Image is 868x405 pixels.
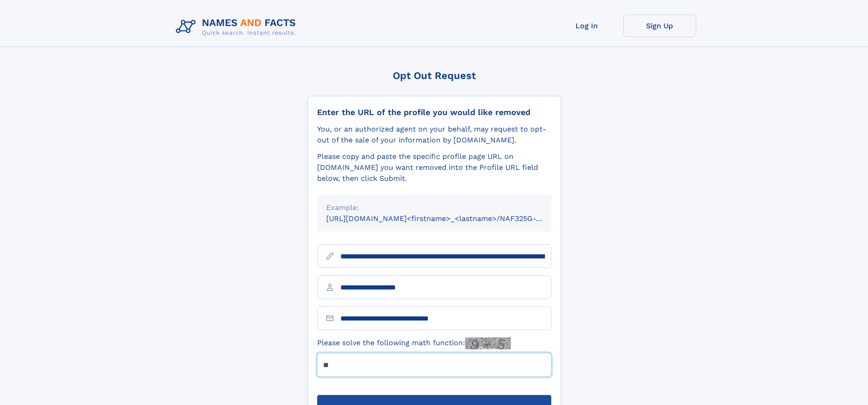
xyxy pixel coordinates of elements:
[317,107,551,117] div: Enter the URL of the profile you would like removed
[308,70,561,81] div: Opt Out Request
[317,151,551,184] div: Please copy and paste the specific profile page URL on [DOMAIN_NAME] you want removed into the Pr...
[317,337,511,349] label: Please solve the following math function:
[326,214,569,223] small: [URL][DOMAIN_NAME]<firstname>_<lastname>/NAF325G-xxxxxxxx
[172,15,303,39] img: Logo Names and Facts
[317,124,551,146] div: You, or an authorized agent on your behalf, may request to opt-out of the sale of your informatio...
[623,15,696,37] a: Sign Up
[550,15,623,37] a: Log In
[326,202,542,213] div: Example:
